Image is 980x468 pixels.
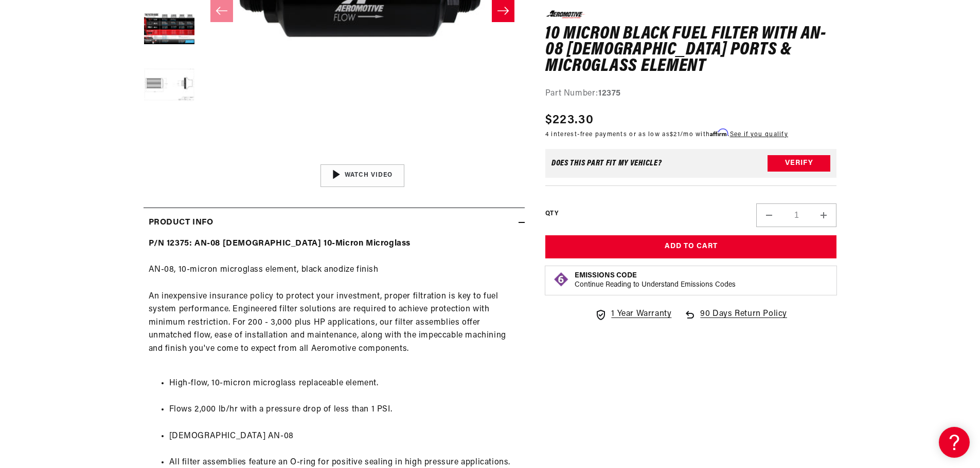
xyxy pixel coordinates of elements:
[545,87,837,101] div: Part Number:
[768,155,830,172] button: Verify
[545,235,837,258] button: Add to Cart
[149,216,213,230] h2: Product Info
[169,377,520,390] li: High-flow, 10-micron microglass replaceable element.
[169,430,520,443] li: [DEMOGRAPHIC_DATA] AN-08
[575,280,736,290] p: Continue Reading to Understand Emissions Codes
[595,308,671,321] a: 1 Year Warranty
[670,131,680,137] span: $21
[144,4,195,55] button: Load image 4 in gallery view
[730,131,788,137] a: See if you qualify - Learn more about Affirm Financing (opens in modal)
[545,110,594,129] span: $223.30
[553,271,569,288] img: Emissions code
[710,128,728,136] span: Affirm
[611,308,671,321] span: 1 Year Warranty
[545,210,558,218] label: QTY
[684,308,787,331] a: 90 Days Return Policy
[144,61,195,112] button: Load image 5 in gallery view
[169,403,520,417] li: Flows 2,000 lb/hr with a pressure drop of less than 1 PSI.
[598,89,621,98] strong: 12375
[144,208,525,238] summary: Product Info
[149,239,411,248] strong: P/N 12375: AN-08 [DEMOGRAPHIC_DATA] 10-Micron Microglass
[575,272,637,279] strong: Emissions Code
[551,159,662,167] div: Does This part fit My vehicle?
[545,129,788,139] p: 4 interest-free payments or as low as /mo with .
[700,308,787,331] span: 90 Days Return Policy
[545,26,837,74] h1: 10 Micron Black Fuel Filter with AN-08 [DEMOGRAPHIC_DATA] Ports & Microglass Element
[575,271,736,290] button: Emissions CodeContinue Reading to Understand Emissions Codes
